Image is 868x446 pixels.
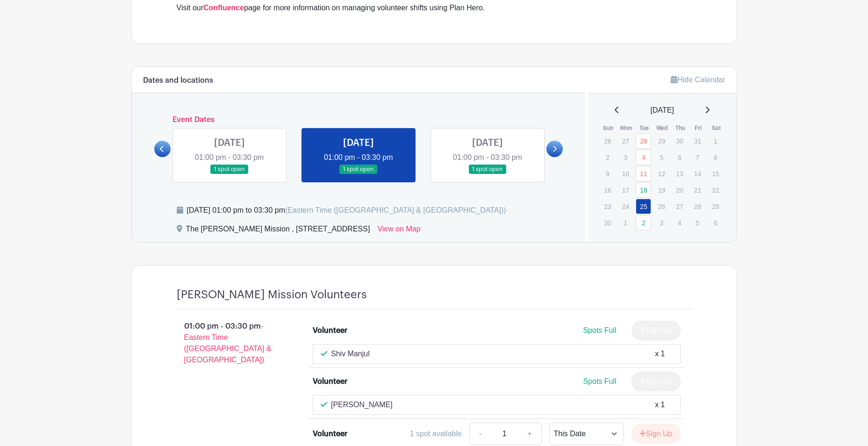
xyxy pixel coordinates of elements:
[636,182,651,198] a: 18
[672,134,687,148] p: 30
[636,166,651,181] a: 11
[654,150,669,165] p: 5
[636,215,651,230] a: 2
[331,399,393,410] p: [PERSON_NAME]
[654,134,669,148] p: 29
[655,399,665,410] div: x 1
[618,134,633,148] p: 27
[186,223,370,238] div: The [PERSON_NAME] Mission , [STREET_ADDRESS]
[143,76,213,85] h6: Dates and locations
[313,428,347,439] div: Volunteer
[177,288,367,302] h4: [PERSON_NAME] Mission Volunteers
[203,4,244,12] a: Confluence
[410,428,462,439] div: 1 spot available
[672,150,687,165] p: 6
[313,376,347,387] div: Volunteer
[690,199,705,214] p: 28
[707,123,725,133] th: Sat
[672,183,687,197] p: 20
[583,377,616,385] span: Spots Full
[600,199,615,214] p: 23
[708,166,723,181] p: 15
[672,216,687,230] p: 4
[600,216,615,230] p: 30
[313,325,347,336] div: Volunteer
[377,223,420,238] a: View on Map
[618,216,633,230] p: 1
[672,166,687,181] p: 13
[618,199,633,214] p: 24
[636,199,651,214] a: 25
[518,423,541,445] a: +
[618,183,633,197] p: 17
[690,216,705,230] p: 5
[599,123,617,133] th: Sun
[708,183,723,197] p: 22
[653,123,672,133] th: Wed
[618,150,633,165] p: 3
[631,424,681,444] button: Sign Up
[671,76,725,84] a: Hide Calendar
[600,150,615,165] p: 2
[690,166,705,181] p: 14
[583,326,616,334] span: Spots Full
[655,348,665,360] div: x 1
[171,115,547,124] h6: Event Dates
[600,134,615,148] p: 26
[708,150,723,165] p: 8
[636,133,651,149] a: 28
[708,134,723,148] p: 1
[636,150,651,165] a: 4
[469,423,491,445] a: -
[600,166,615,181] p: 9
[654,199,669,214] p: 26
[654,183,669,197] p: 19
[162,317,298,369] p: 01:00 pm - 03:30 pm
[689,123,708,133] th: Fri
[654,216,669,230] p: 3
[651,105,674,116] span: [DATE]
[618,166,633,181] p: 10
[671,123,689,133] th: Thu
[187,205,506,216] div: [DATE] 01:00 pm to 03:30 pm
[617,123,636,133] th: Mon
[690,150,705,165] p: 7
[654,166,669,181] p: 12
[708,216,723,230] p: 6
[672,199,687,214] p: 27
[690,134,705,148] p: 31
[600,183,615,197] p: 16
[635,123,653,133] th: Tue
[331,348,370,360] p: Shiv Manjul
[708,199,723,214] p: 29
[285,206,506,214] span: (Eastern Time ([GEOGRAPHIC_DATA] & [GEOGRAPHIC_DATA]))
[690,183,705,197] p: 21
